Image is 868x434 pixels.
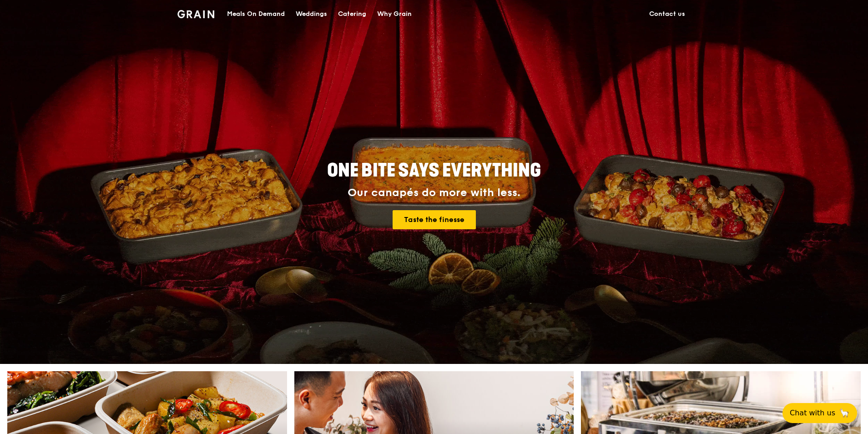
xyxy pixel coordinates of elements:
div: Meals On Demand [227,0,285,28]
div: Our canapés do more with less. [270,187,598,199]
span: ONE BITE SAYS EVERYTHING [327,160,541,182]
span: 🦙 [839,408,850,419]
a: Taste the finesse [393,210,476,229]
a: Contact us [644,0,691,28]
div: Why Grain [377,0,412,28]
img: Grain [177,10,214,18]
a: Catering [333,0,372,28]
a: Weddings [290,0,333,28]
div: Catering [338,0,366,28]
a: Why Grain [372,0,417,28]
span: Chat with us [790,408,835,419]
button: Chat with us🦙 [782,403,857,423]
div: Weddings [296,0,327,28]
